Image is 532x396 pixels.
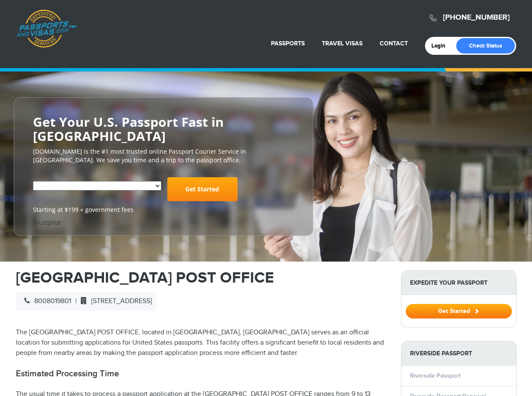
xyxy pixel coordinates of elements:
[20,297,71,305] span: 8008019801
[33,218,61,226] a: Trustpilot
[456,38,515,54] a: Check Status
[33,205,294,214] span: Starting at $199 + government fees
[16,328,388,358] p: The [GEOGRAPHIC_DATA] POST OFFICE, located in [GEOGRAPHIC_DATA], [GEOGRAPHIC_DATA] serves as an o...
[406,304,512,319] button: Get Started
[410,372,461,379] a: Riverside Passport
[16,270,388,286] h1: [GEOGRAPHIC_DATA] POST OFFICE
[401,341,516,366] strong: Riverside Passport
[401,271,516,295] strong: Expedite Your Passport
[16,369,388,379] h2: Estimated Processing Time
[406,307,512,314] a: Get Started
[431,42,452,49] a: Login
[167,177,238,201] a: Get Started
[380,40,408,47] a: Contact
[443,13,510,22] a: [PHONE_NUMBER]
[322,40,363,47] a: Travel Visas
[16,9,77,48] a: Passports & [DOMAIN_NAME]
[271,40,305,47] a: Passports
[16,292,156,311] div: |
[33,115,294,143] h2: Get Your U.S. Passport Fast in [GEOGRAPHIC_DATA]
[33,147,294,164] p: [DOMAIN_NAME] is the #1 most trusted online Passport Courier Service in [GEOGRAPHIC_DATA]. We sav...
[77,297,152,305] span: [STREET_ADDRESS]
